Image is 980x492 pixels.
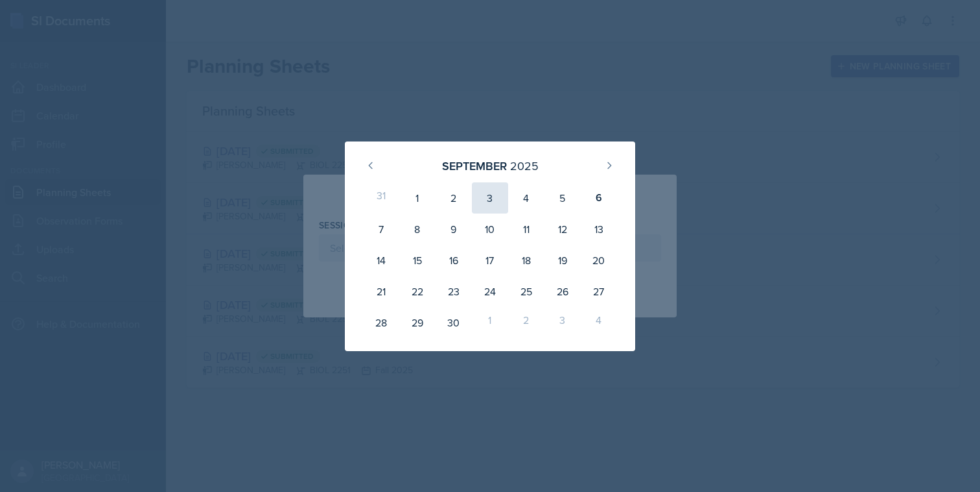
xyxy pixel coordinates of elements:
div: 3 [472,182,508,214]
div: 19 [544,245,581,276]
div: 30 [436,307,472,338]
div: 26 [544,276,581,307]
div: 18 [508,245,544,276]
div: 28 [363,307,399,338]
div: 25 [508,276,544,307]
div: 31 [363,182,399,214]
div: 15 [399,245,436,276]
div: 13 [581,214,617,245]
div: 6 [581,182,617,214]
div: 4 [581,307,617,338]
div: 1 [472,307,508,338]
div: 12 [544,214,581,245]
div: 20 [581,245,617,276]
div: September [442,157,507,175]
div: 2 [508,307,544,338]
div: 23 [436,276,472,307]
div: 27 [581,276,617,307]
div: 4 [508,182,544,214]
div: 8 [399,214,436,245]
div: 10 [472,214,508,245]
div: 29 [399,307,436,338]
div: 21 [363,276,399,307]
div: 3 [544,307,581,338]
div: 24 [472,276,508,307]
div: 14 [363,245,399,276]
div: 22 [399,276,436,307]
div: 16 [436,245,472,276]
div: 5 [544,182,581,214]
div: 1 [399,182,436,214]
div: 2 [436,182,472,214]
div: 11 [508,214,544,245]
div: 9 [436,214,472,245]
div: 17 [472,245,508,276]
div: 2025 [510,157,539,175]
div: 7 [363,214,399,245]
